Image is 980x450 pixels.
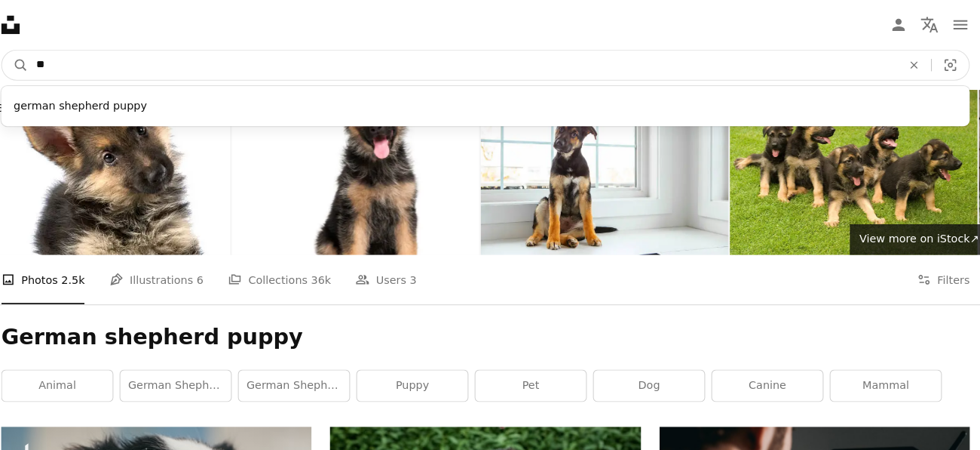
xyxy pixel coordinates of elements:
[9,97,304,115] div: 20% off at iStock ↗
[18,90,962,117] div: german shepherd puppy
[363,248,423,297] a: Users 3
[134,361,242,391] a: german shepherd dog
[485,88,727,248] img: Puppy window portrait
[908,9,938,39] button: Language
[19,49,44,78] button: Search Unsplash
[250,361,357,391] a: german shepherd
[911,248,962,297] button: Filters
[209,264,216,281] span: 6
[18,315,962,342] h1: German shepherd puppy
[826,361,934,391] a: mammal
[854,227,971,239] span: View more on iStock ↗
[239,248,339,297] a: Collections 36k
[243,88,484,248] img: German Shepherd Dog puppy (3 months old)
[416,264,423,281] span: 3
[938,9,968,39] button: Menu
[925,49,961,78] button: Visual search
[877,9,908,39] a: Log in / Sign up
[845,218,980,248] a: View more on iStock↗
[18,15,36,33] a: Home — Unsplash
[14,99,200,111] span: Browse premium images on iStock |
[480,361,588,391] a: pet
[19,361,127,391] a: animal
[18,48,962,79] form: Find visuals sitewide
[711,361,819,391] a: canine
[596,361,703,391] a: dog
[320,264,339,281] span: 36k
[891,49,924,78] button: Clear
[728,88,969,248] img: Five Puppies
[365,361,473,391] a: puppy
[124,248,215,297] a: Illustrations 6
